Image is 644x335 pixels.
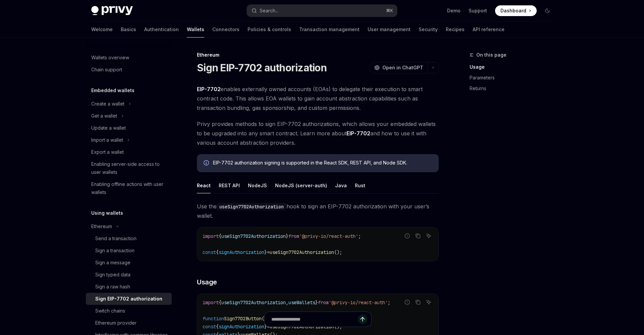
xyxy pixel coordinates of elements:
[355,178,365,193] div: Rust
[388,299,390,306] span: ;
[121,21,136,38] a: Basics
[470,62,558,72] a: Usage
[247,5,397,17] button: Open search
[271,312,358,327] input: Ask a question...
[187,21,204,38] a: Wallets
[446,21,465,38] a: Recipes
[91,112,117,120] div: Get a wallet
[86,269,172,281] a: Sign typed data
[91,66,122,74] div: Chain support
[86,122,172,134] a: Update a wallet
[318,299,329,306] span: from
[447,7,461,14] a: Demo
[335,178,347,193] div: Java
[315,299,318,306] span: }
[197,84,439,113] span: enables externally owned accounts (EOAs) to delegate their execution to smart contract code. This...
[270,249,334,255] span: useSign7702Authorization
[358,233,361,239] span: ;
[358,315,367,324] button: Send message
[424,298,433,307] button: Ask AI
[217,203,286,210] code: useSign7702Authorization
[86,293,172,305] a: Sign EIP-7702 authorization
[91,160,168,176] div: Enabling server-side access to user wallets
[299,233,358,239] span: '@privy-io/react-auth'
[386,8,393,13] span: ⌘ K
[203,249,216,255] span: const
[91,180,168,196] div: Enabling offline actions with user wallets
[203,299,219,306] span: import
[95,234,137,243] div: Send a transaction
[219,249,264,255] span: signAuthorization
[86,146,172,158] a: Export a wallet
[86,232,172,245] a: Send a transaction
[221,233,286,239] span: useSign7702Authorization
[86,305,172,317] a: Switch chains
[403,231,412,240] button: Report incorrect code
[197,86,221,93] a: EIP-7702
[197,62,327,74] h1: Sign EIP-7702 authorization
[91,209,123,217] h5: Using wallets
[91,148,124,156] div: Export a wallet
[203,233,219,239] span: import
[86,98,172,110] button: Toggle Create a wallet section
[346,130,370,137] a: EIP-7702
[334,249,342,255] span: ();
[264,249,267,255] span: }
[91,6,133,15] img: dark logo
[382,64,423,71] span: Open in ChatGPT
[86,64,172,76] a: Chain support
[86,52,172,64] a: Wallets overview
[286,233,288,239] span: }
[470,72,558,83] a: Parameters
[95,307,125,315] div: Switch chains
[86,257,172,269] a: Sign a message
[86,134,172,146] button: Toggle Import a wallet section
[414,231,422,240] button: Copy the contents from the code block
[473,21,504,38] a: API reference
[267,249,270,255] span: =
[288,233,299,239] span: from
[213,159,432,167] div: EIP-7702 authorization signing is supported in the React SDK, REST API, and Node SDK.
[221,299,286,306] span: useSign7702Authorization
[197,202,439,220] span: Use the hook to sign an EIP-7702 authorization with your user’s wallet.
[91,124,126,132] div: Update a wallet
[495,5,537,16] a: Dashboard
[95,283,130,291] div: Sign a raw hash
[86,245,172,257] a: Sign a transaction
[91,21,113,38] a: Welcome
[414,298,422,307] button: Copy the contents from the code block
[91,136,123,144] div: Import a wallet
[95,247,135,255] div: Sign a transaction
[197,277,217,287] span: Usage
[299,21,360,38] a: Transaction management
[197,52,439,58] div: Ethereum
[86,110,172,122] button: Toggle Get a wallet section
[95,271,130,279] div: Sign typed data
[197,178,211,193] div: React
[329,299,388,306] span: '@privy-io/react-auth'
[216,249,219,255] span: {
[95,319,137,327] div: Ethereum provider
[248,21,291,38] a: Policies & controls
[197,119,439,147] span: Privy provides methods to sign EIP-7702 authorizations, which allows your embedded wallets to be ...
[424,231,433,240] button: Ask AI
[212,21,239,38] a: Connectors
[368,21,411,38] a: User management
[286,299,288,306] span: ,
[91,54,129,62] div: Wallets overview
[260,7,278,15] div: Search...
[419,21,438,38] a: Security
[144,21,179,38] a: Authentication
[86,220,172,232] button: Toggle Ethereum section
[275,178,327,193] div: NodeJS (server-auth)
[219,233,221,239] span: {
[219,299,221,306] span: {
[86,158,172,178] a: Enabling server-side access to user wallets
[403,298,412,307] button: Report incorrect code
[91,100,124,108] div: Create a wallet
[86,178,172,198] a: Enabling offline actions with user wallets
[470,83,558,94] a: Returns
[91,222,112,230] div: Ethereum
[248,178,267,193] div: NodeJS
[370,62,427,73] button: Open in ChatGPT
